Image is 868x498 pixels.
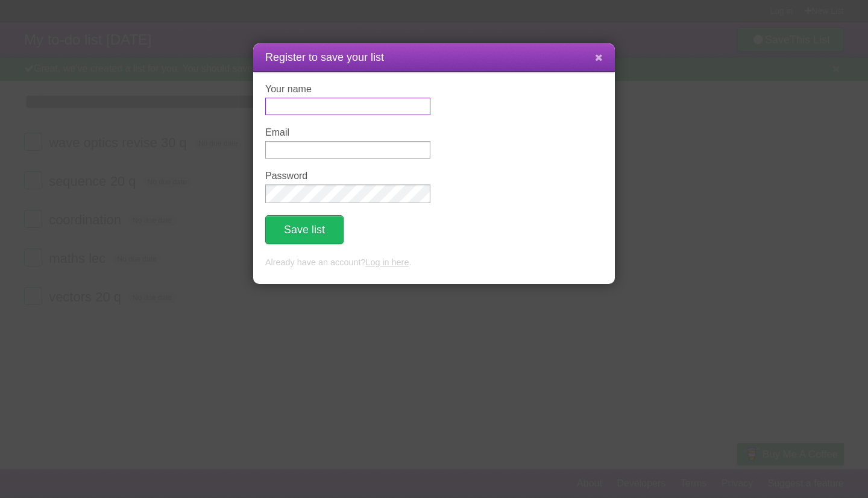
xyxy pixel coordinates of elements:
[265,256,603,269] p: Already have an account? .
[365,257,409,267] a: Log in here
[265,215,344,244] button: Save list
[265,84,430,95] label: Your name
[265,127,430,138] label: Email
[265,49,603,66] h1: Register to save your list
[265,171,430,181] label: Password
